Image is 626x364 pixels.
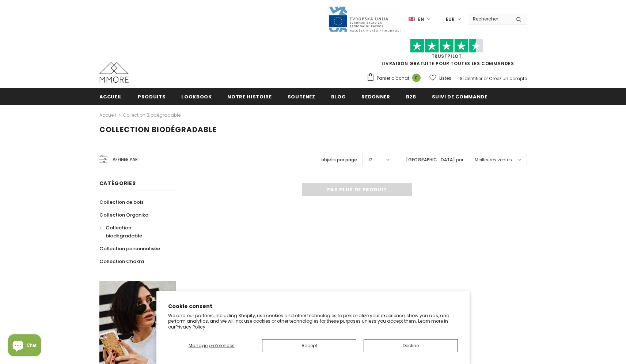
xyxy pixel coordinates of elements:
[99,211,148,218] span: Collection Organika
[406,156,463,164] label: [GEOGRAPHIC_DATA] par
[99,62,129,83] img: Cas MMORE
[168,339,255,352] button: Manage preferences
[331,88,346,105] a: Blog
[99,209,148,221] a: Collection Organika
[475,156,512,164] span: Meilleures ventes
[368,156,372,164] span: 12
[409,16,415,22] img: i-lang-1.png
[113,155,138,164] span: Affiner par
[432,53,462,59] a: TrustPilot
[432,93,487,100] span: Suivi de commande
[483,75,488,82] span: or
[418,16,424,23] span: en
[328,6,401,33] img: Javni Razpis
[377,75,409,82] span: Panier d'achat
[328,16,401,22] a: Javni Razpis
[181,93,212,100] span: Lookbook
[361,88,390,105] a: Redonner
[367,73,424,84] a: Panier d'achat 0
[439,75,451,82] span: Listes
[288,88,315,105] a: soutenez
[138,88,166,105] a: Produits
[361,93,390,100] span: Redonner
[446,16,455,23] span: EUR
[406,93,416,100] span: B2B
[331,93,346,100] span: Blog
[406,88,416,105] a: B2B
[99,221,168,242] a: Collection biodégradable
[432,88,487,105] a: Suivi de commande
[99,180,136,187] span: Catégories
[99,199,144,206] span: Collection de bois
[99,196,144,209] a: Collection de bois
[429,72,451,85] a: Listes
[227,93,272,100] span: Notre histoire
[99,111,116,120] a: Accueil
[189,342,235,349] span: Manage preferences
[460,75,482,82] a: S'identifier
[99,88,122,105] a: Accueil
[99,242,160,255] a: Collection personnalisée
[168,303,458,310] h2: Cookie consent
[6,334,43,358] inbox-online-store-chat: Shopify online store chat
[468,14,511,24] input: Search Site
[321,156,357,164] label: objets par page
[106,224,142,239] span: Collection biodégradable
[175,324,205,330] a: Privacy Policy
[227,88,272,105] a: Notre histoire
[99,255,144,268] a: Collection Chakra
[410,39,483,53] img: Faites confiance aux étoiles pilotes
[138,93,166,100] span: Produits
[99,245,160,252] span: Collection personnalisée
[99,93,122,100] span: Accueil
[364,339,458,352] button: Decline
[99,258,144,265] span: Collection Chakra
[288,93,315,100] span: soutenez
[262,339,356,352] button: Accept
[168,313,458,330] p: We and our partners, including Shopify, use cookies and other technologies to personalize your ex...
[367,42,527,67] span: LIVRAISON GRATUITE POUR TOUTES LES COMMANDES
[412,74,421,82] span: 0
[489,75,527,82] a: Créez un compte
[123,112,181,118] a: Collection biodégradable
[99,124,217,135] span: Collection biodégradable
[181,88,212,105] a: Lookbook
